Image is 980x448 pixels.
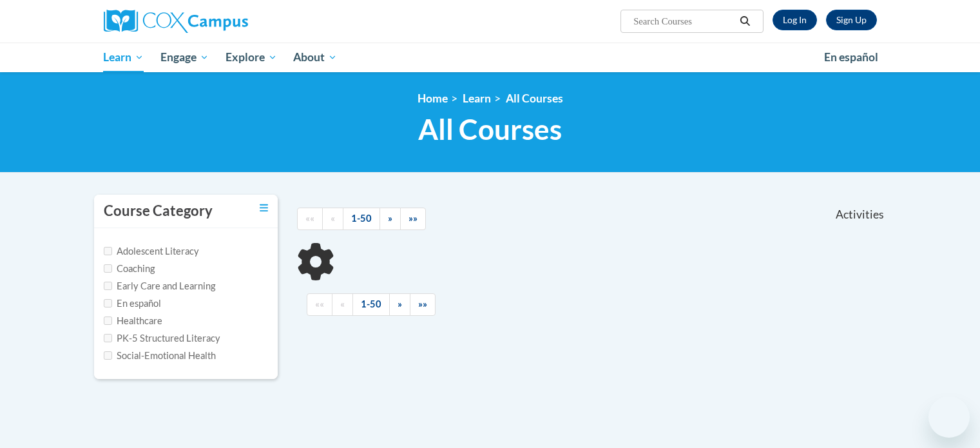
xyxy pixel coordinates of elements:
a: Home [418,92,448,105]
span: About [293,50,337,65]
label: Social-Emotional Health [104,349,216,363]
label: En español [104,297,161,311]
label: Coaching [104,262,155,276]
a: Begining [297,208,323,230]
input: Checkbox for Options [104,247,112,255]
a: En español [816,44,887,71]
span: Activities [836,208,884,222]
span: »» [418,298,427,309]
span: All Courses [418,112,562,146]
a: Cox Campus [104,10,349,33]
div: Main menu [84,43,896,72]
span: «« [315,298,324,309]
label: Adolescent Literacy [104,244,199,258]
label: PK-5 Structured Literacy [104,331,220,346]
a: Log In [773,10,817,30]
a: Next [389,293,410,316]
span: » [388,213,392,224]
input: Checkbox for Options [104,264,112,273]
input: Checkbox for Options [104,334,112,342]
a: Explore [217,43,285,72]
iframe: Button to launch messaging window [928,396,970,438]
a: End [410,293,436,316]
a: Register [826,10,877,30]
input: Checkbox for Options [104,299,112,307]
label: Healthcare [104,314,162,328]
a: Next [380,208,401,230]
input: Checkbox for Options [104,317,112,325]
a: Learn [95,43,153,72]
span: « [340,298,345,309]
a: About [285,43,345,72]
a: 1-50 [352,293,390,316]
a: Engage [152,43,217,72]
a: Learn [463,92,491,105]
span: Explore [226,50,277,65]
span: «« [305,213,314,224]
img: Cox Campus [104,10,248,33]
a: End [400,208,426,230]
span: Learn [103,50,144,65]
a: Previous [322,208,343,230]
input: Checkbox for Options [104,351,112,360]
span: Engage [160,50,209,65]
a: Toggle collapse [260,201,268,215]
span: » [398,298,402,309]
a: Begining [307,293,332,316]
h3: Course Category [104,201,213,221]
span: « [331,213,335,224]
span: »» [408,213,418,224]
input: Search Courses [632,14,735,29]
label: Early Care and Learning [104,279,215,293]
a: All Courses [506,92,563,105]
button: Search [735,14,754,29]
a: Previous [332,293,353,316]
a: 1-50 [343,208,380,230]
input: Checkbox for Options [104,282,112,290]
span: En español [824,50,878,64]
